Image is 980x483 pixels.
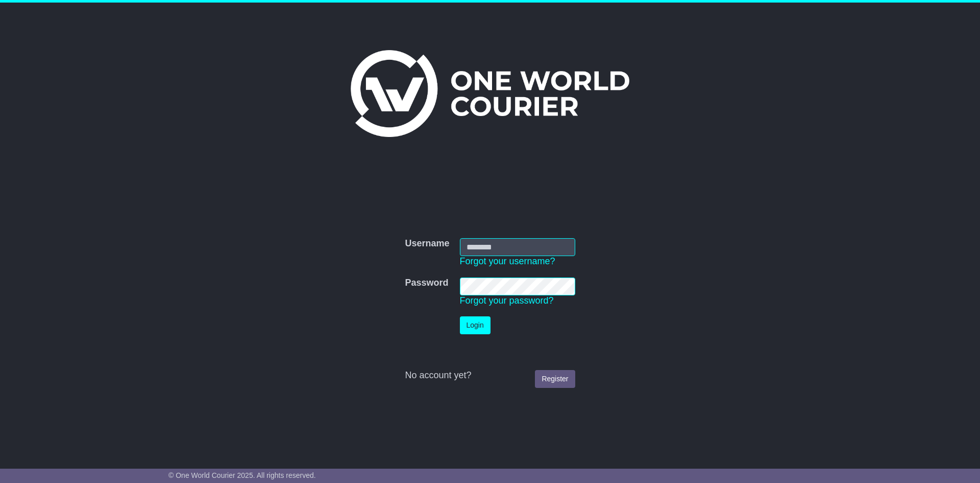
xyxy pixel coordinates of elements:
button: Login [460,316,491,334]
img: One World [351,50,629,137]
div: No account yet? [405,370,575,381]
span: © One World Courier 2025. All rights reserved. [168,471,316,479]
label: Username [405,238,449,249]
a: Register [535,370,575,388]
a: Forgot your password? [460,295,554,306]
a: Forgot your username? [460,256,555,266]
label: Password [405,278,448,289]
